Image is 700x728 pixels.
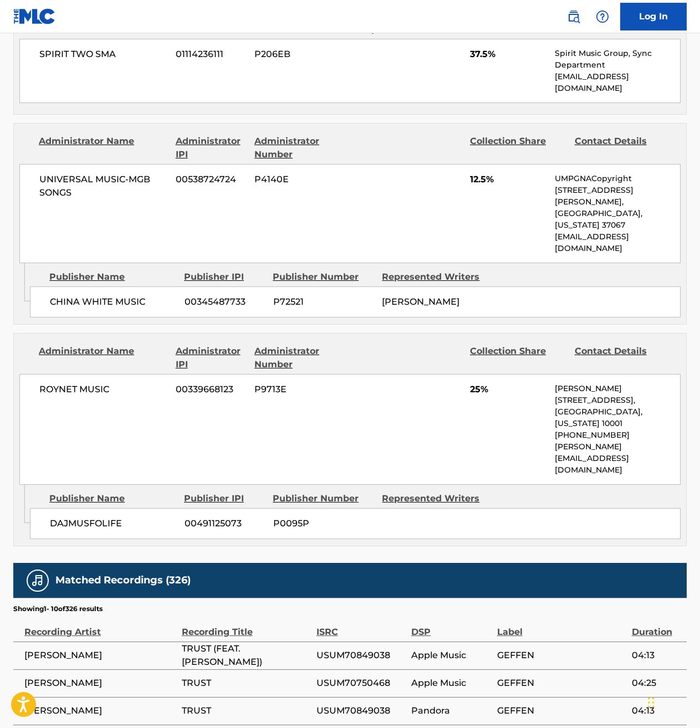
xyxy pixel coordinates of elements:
[50,517,176,530] span: DAJMUSFOLIFE
[555,48,680,71] p: Spirit Music Group, Sync Department
[555,208,680,231] p: [GEOGRAPHIC_DATA], [US_STATE] 37067
[184,492,264,505] div: Publisher IPI
[555,71,680,94] p: [EMAIL_ADDRESS][DOMAIN_NAME]
[254,383,350,396] span: P9713E
[555,231,680,254] p: [EMAIL_ADDRESS][DOMAIN_NAME]
[555,441,680,476] p: [PERSON_NAME][EMAIL_ADDRESS][DOMAIN_NAME]
[39,135,167,161] div: Administrator Name
[254,173,350,186] span: P4140E
[50,295,176,309] span: CHINA WHITE MUSIC
[411,614,492,639] div: DSP
[316,676,406,690] span: USUM70750468
[182,676,311,690] span: TRUST
[555,406,680,429] p: [GEOGRAPHIC_DATA], [US_STATE] 10001
[273,270,374,284] div: Publisher Number
[176,135,246,161] div: Administrator IPI
[316,649,406,662] span: USUM70849038
[563,6,585,28] a: Public Search
[24,704,176,717] span: [PERSON_NAME]
[411,676,492,690] span: Apple Music
[470,48,547,61] span: 37.5%
[555,184,680,208] p: [STREET_ADDRESS][PERSON_NAME],
[254,345,351,371] div: Administrator Number
[39,173,167,199] span: UNIVERSAL MUSIC-MGB SONGS
[39,345,167,371] div: Administrator Name
[648,686,655,719] div: Drag
[176,345,246,371] div: Administrator IPI
[382,296,459,307] span: [PERSON_NAME]
[316,614,406,639] div: ISRC
[49,270,176,284] div: Publisher Name
[555,383,680,394] p: [PERSON_NAME]
[31,574,44,587] img: Matched Recordings
[176,383,246,396] span: 00339668123
[411,704,492,717] span: Pandora
[497,676,626,690] span: GEFFEN
[24,614,176,639] div: Recording Artist
[620,3,687,30] a: Log In
[591,6,614,28] div: Help
[382,270,483,284] div: Represented Writers
[184,270,264,284] div: Publisher IPI
[55,574,191,587] h5: Matched Recordings (326)
[185,295,265,309] span: 00345487733
[632,614,681,639] div: Duration
[645,675,700,728] iframe: Chat Widget
[176,173,246,186] span: 00538724724
[182,704,311,717] span: TRUST
[273,295,374,309] span: P72521
[632,649,681,662] span: 04:13
[567,10,580,23] img: search
[182,614,311,639] div: Recording Title
[13,8,56,24] img: MLC Logo
[176,48,246,61] span: 01114236111
[632,704,681,717] span: 04:13
[254,48,350,61] span: P206EB
[575,345,671,371] div: Contact Details
[316,704,406,717] span: USUM70849038
[555,394,680,406] p: [STREET_ADDRESS],
[273,492,374,505] div: Publisher Number
[24,676,176,690] span: [PERSON_NAME]
[470,173,547,186] span: 12.5%
[632,676,681,690] span: 04:25
[555,173,680,184] p: UMPGNACopyright
[185,517,265,530] span: 00491125073
[596,10,609,23] img: help
[411,649,492,662] span: Apple Music
[470,135,566,161] div: Collection Share
[13,604,103,614] p: Showing 1 - 10 of 326 results
[470,383,547,396] span: 25%
[497,704,626,717] span: GEFFEN
[555,429,680,441] p: [PHONE_NUMBER]
[24,649,176,662] span: [PERSON_NAME]
[254,135,351,161] div: Administrator Number
[39,48,167,61] span: SPIRIT TWO SMA
[575,135,671,161] div: Contact Details
[470,345,566,371] div: Collection Share
[497,614,626,639] div: Label
[182,642,311,669] span: TRUST (FEAT. [PERSON_NAME])
[273,517,374,530] span: P0095P
[49,492,176,505] div: Publisher Name
[39,383,167,396] span: ROYNET MUSIC
[497,649,626,662] span: GEFFEN
[382,492,483,505] div: Represented Writers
